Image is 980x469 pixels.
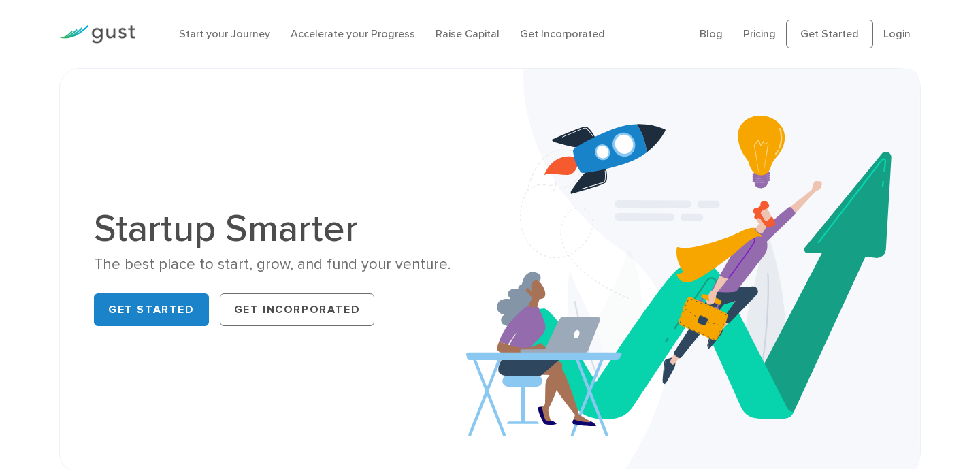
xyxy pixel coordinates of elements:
a: Login [883,27,911,40]
img: Gust Logo [59,25,135,44]
a: Get Started [94,293,209,326]
a: Get Incorporated [220,293,375,326]
h1: Startup Smarter [94,210,480,248]
div: The best place to start, grow, and fund your venture. [94,255,480,274]
a: Blog [700,27,723,40]
a: Get Started [786,20,873,48]
a: Get Incorporated [520,27,605,40]
a: Start your Journey [179,27,270,40]
a: Accelerate your Progress [291,27,415,40]
a: Raise Capital [436,27,500,40]
a: Pricing [743,27,776,40]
